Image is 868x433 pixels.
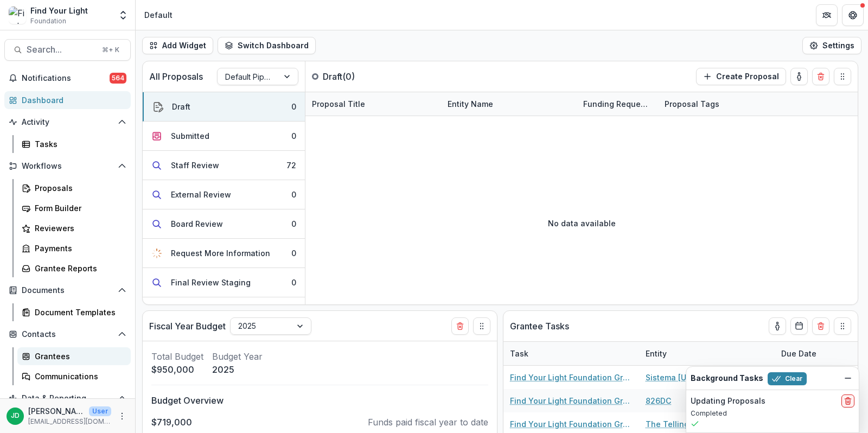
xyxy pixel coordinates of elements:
[22,118,113,127] span: Activity
[503,348,535,359] div: Task
[305,92,441,116] div: Proposal Title
[646,418,712,430] a: The Telling Room
[143,92,305,122] button: Draft0
[140,7,177,23] nav: breadcrumb
[291,247,296,259] div: 0
[790,68,808,85] button: toggle-assigned-to-me
[35,307,122,318] div: Document Templates
[4,390,131,407] button: Open Data & Reporting
[842,4,864,26] button: Get Help
[473,317,490,335] button: Drag
[35,222,122,234] div: Reviewers
[510,418,633,430] a: Find Your Light Foundation Grant Report
[4,326,131,343] button: Open Contacts
[143,209,305,239] button: Board Review0
[100,44,122,56] div: ⌘ + K
[35,263,122,274] div: Grantee Reports
[441,92,577,116] div: Entity Name
[802,37,861,54] button: Settings
[4,39,131,61] button: Search...
[151,363,203,376] p: $950,000
[639,342,775,365] div: Entity
[35,371,122,382] div: Communications
[291,130,296,142] div: 0
[17,199,131,217] a: Form Builder
[116,4,131,26] button: Open entity switcher
[143,239,305,268] button: Request More Information0
[28,405,85,417] p: [PERSON_NAME]
[171,277,251,288] div: Final Review Staging
[151,416,192,429] p: $719,000
[35,351,122,362] div: Grantees
[691,397,765,406] h2: Updating Proposals
[149,70,203,83] p: All Proposals
[286,160,296,171] div: 72
[775,342,856,365] div: Due Date
[172,101,190,112] div: Draft
[9,7,26,24] img: Find Your Light
[510,320,569,333] p: Grantee Tasks
[35,182,122,194] div: Proposals
[171,160,219,171] div: Staff Review
[151,350,203,363] p: Total Budget
[4,91,131,109] a: Dashboard
[768,372,807,385] button: Clear
[22,94,122,106] div: Dashboard
[143,180,305,209] button: External Review0
[323,70,404,83] p: Draft ( 0 )
[816,4,838,26] button: Partners
[368,416,488,429] p: Funds paid fiscal year to date
[17,219,131,237] a: Reviewers
[116,410,129,423] button: More
[89,406,111,416] p: User
[212,350,263,363] p: Budget Year
[834,317,851,335] button: Drag
[646,372,721,383] a: Sistema [US_STATE]
[503,342,639,365] div: Task
[143,122,305,151] button: Submitted0
[4,69,131,87] button: Notifications564
[658,98,726,110] div: Proposal Tags
[510,372,633,383] a: Find Your Light Foundation Grant Report
[812,317,829,335] button: Delete card
[691,374,763,383] h2: Background Tasks
[17,347,131,365] a: Grantees
[151,394,488,407] p: Budget Overview
[28,417,111,426] p: [EMAIL_ADDRESS][DOMAIN_NAME]
[291,218,296,230] div: 0
[577,92,658,116] div: Funding Requested
[291,277,296,288] div: 0
[305,98,372,110] div: Proposal Title
[769,317,786,335] button: toggle-assigned-to-me
[11,412,20,419] div: Jeffrey Dollinger
[4,282,131,299] button: Open Documents
[548,218,616,229] p: No data available
[171,218,223,230] div: Board Review
[143,151,305,180] button: Staff Review72
[30,16,66,26] span: Foundation
[691,409,854,418] p: Completed
[218,37,316,54] button: Switch Dashboard
[17,303,131,321] a: Document Templates
[646,395,671,406] a: 826DC
[577,98,658,110] div: Funding Requested
[775,366,856,389] div: [DATE]
[17,179,131,197] a: Proposals
[658,92,794,116] div: Proposal Tags
[110,73,126,84] span: 564
[441,98,500,110] div: Entity Name
[30,5,88,16] div: Find Your Light
[4,157,131,175] button: Open Workflows
[291,101,296,112] div: 0
[171,130,209,142] div: Submitted
[510,395,633,406] a: Find Your Light Foundation Grant Report
[35,138,122,150] div: Tasks
[143,268,305,297] button: Final Review Staging0
[17,239,131,257] a: Payments
[4,113,131,131] button: Open Activity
